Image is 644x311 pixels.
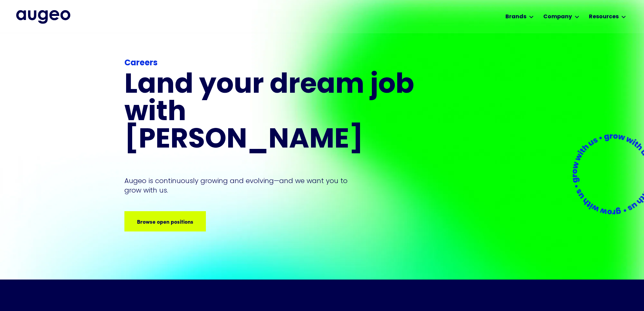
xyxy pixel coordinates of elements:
a: Browse open positions [124,211,206,231]
div: Company [543,13,572,21]
p: Augeo is continuously growing and evolving—and we want you to grow with us. [124,176,357,195]
div: Resources [589,13,619,21]
div: Brands [505,13,526,21]
a: home [16,10,70,24]
h1: Land your dream job﻿ with [PERSON_NAME] [124,72,416,154]
strong: Careers [124,59,158,67]
img: Augeo's full logo in midnight blue. [16,10,70,24]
